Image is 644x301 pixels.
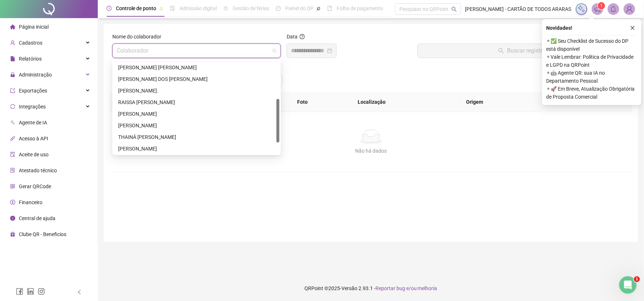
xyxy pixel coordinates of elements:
div: THAINÁ FERNANDA DA GRAÇA [114,131,279,143]
span: sun [223,6,228,11]
div: [PERSON_NAME]. [118,87,275,95]
div: [PERSON_NAME] [118,145,275,153]
div: [PERSON_NAME] [118,121,275,129]
span: Exportações [19,88,47,94]
div: [PERSON_NAME] [118,110,275,118]
span: Aceite de uso [19,152,49,157]
span: 1 [634,276,640,282]
div: THAINÁ [PERSON_NAME] [118,133,275,141]
span: notification [594,6,601,12]
div: [PERSON_NAME] [PERSON_NAME] [118,63,275,71]
div: NAYARA CRISTINA RODRIGUEZ DUPPRE. [114,85,279,96]
span: Reportar bug e/ou melhoria [375,285,437,291]
span: bell [610,6,617,12]
img: sparkle-icon.fc2bf0ac1784a2077858766a79e2daf3.svg [578,5,586,13]
span: Integrações [19,104,46,110]
span: sync [10,104,15,109]
div: TATIANE CRISTINA DA SILVA [114,120,279,131]
span: Versão [341,285,357,291]
span: clock-circle [107,6,112,11]
span: Acesso à API [19,136,48,141]
span: info-circle [10,216,15,221]
span: Central de ajuda [19,215,55,221]
span: Cadastros [19,40,42,46]
span: dashboard [276,6,281,11]
sup: 1 [598,2,605,9]
th: Foto [291,92,352,112]
span: Gerar QRCode [19,184,51,189]
div: Não há dados [118,147,624,155]
img: 43281 [624,4,635,15]
span: dollar [10,200,15,205]
div: MILENA QUEIROZ SANTOS COELHO [114,62,279,73]
span: instagram [38,288,45,295]
span: Gestão de férias [233,5,269,11]
span: ⚬ 🤖 Agente QR: sua IA no Departamento Pessoal [547,69,637,85]
span: ⚬ ✅ Seu Checklist de Sucesso do DP está disponível [547,37,637,53]
span: ⚬ 🚀 Em Breve, Atualização Obrigatória de Proposta Comercial [547,85,637,101]
span: Painel do DP [285,5,313,11]
span: user-add [10,40,15,45]
div: RAISSA [PERSON_NAME] [118,98,275,106]
span: solution [10,168,15,173]
span: book [327,6,332,11]
div: RAISSA CAROLINE MILARES [114,96,279,108]
span: file [10,56,15,61]
th: Protocolo [539,92,633,112]
span: Relatórios [19,56,42,62]
span: Atestado técnico [19,168,57,173]
div: VALMIR AMBROSIO [114,143,279,154]
span: Admissão digital [179,5,217,11]
span: linkedin [27,288,34,295]
span: left [77,290,82,295]
span: search [452,7,457,12]
span: Novidades ! [547,24,573,32]
div: RUBENS DIRCEU ORTEGA JUNIOR [114,108,279,120]
span: Administração [19,72,52,78]
span: [PERSON_NAME] - CARTÃO DE TODOS ARARAS [465,5,572,13]
div: MIRIA JORGE DOS SANTOS [114,73,279,85]
span: qrcode [10,184,15,189]
span: Clube QR - Beneficios [19,231,66,237]
iframe: Intercom live chat [619,276,637,294]
span: Página inicial [19,24,49,30]
footer: QRPoint © 2025 - 2.93.1 - [98,276,644,301]
span: home [10,24,15,29]
span: Agente de IA [19,120,47,125]
th: Localização [352,92,461,112]
span: audit [10,152,15,157]
th: Origem [461,92,539,112]
span: Controle de ponto [116,5,156,11]
span: close [630,25,635,30]
span: pushpin [159,7,163,11]
span: Financeiro [19,199,42,205]
span: Data [287,34,298,40]
span: 1 [601,3,603,8]
span: api [10,136,15,141]
div: [PERSON_NAME] DOS [PERSON_NAME] [118,75,275,83]
label: Nome do colaborador [112,33,166,41]
span: file-done [170,6,175,11]
button: Buscar registros [417,44,630,58]
span: question-circle [300,34,305,39]
span: facebook [16,288,23,295]
span: export [10,88,15,93]
span: Folha de pagamento [337,5,383,11]
span: lock [10,72,15,77]
span: ⚬ Vale Lembrar: Política de Privacidade e LGPD na QRPoint [547,53,637,69]
span: pushpin [316,7,321,11]
span: gift [10,232,15,237]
